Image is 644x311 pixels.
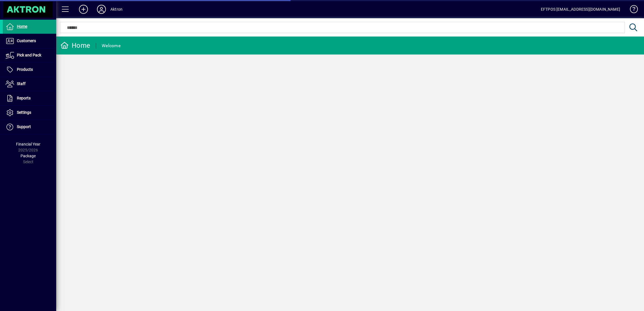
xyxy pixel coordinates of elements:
[60,41,90,50] div: Home
[102,41,121,50] div: Welcome
[3,106,56,120] a: Settings
[17,81,26,86] span: Staff
[74,4,92,14] button: Add
[17,96,31,100] span: Reports
[17,67,33,72] span: Products
[17,24,27,29] span: Home
[110,5,123,14] div: Aktron
[541,5,620,14] div: EFTPOS [EMAIL_ADDRESS][DOMAIN_NAME]
[3,63,56,77] a: Products
[3,120,56,134] a: Support
[626,1,637,19] a: Knowledge Base
[3,48,56,62] a: Pick and Pack
[17,110,31,115] span: Settings
[17,124,31,129] span: Support
[3,77,56,91] a: Staff
[3,91,56,105] a: Reports
[17,38,36,43] span: Customers
[92,4,110,14] button: Profile
[17,53,41,57] span: Pick and Pack
[3,34,56,48] a: Customers
[21,154,36,158] span: Package
[16,142,40,146] span: Financial Year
